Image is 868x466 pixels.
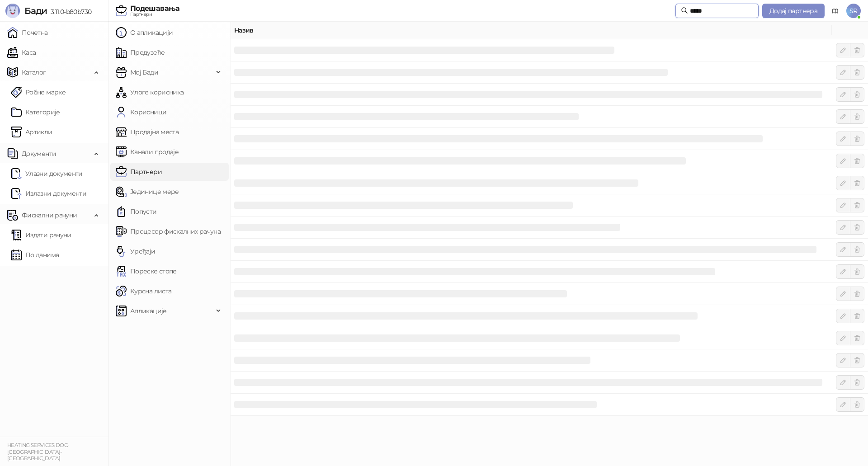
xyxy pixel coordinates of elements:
img: Logo [5,4,20,18]
a: Уређаји [116,242,156,260]
a: Курсна листа [116,282,171,300]
a: Попусти [116,202,157,221]
a: ArtikliАртикли [11,123,52,141]
a: Предузеће [116,43,165,61]
a: Категорије [11,103,60,121]
span: 3.11.0-b80b730 [47,8,91,16]
a: Процесор фискалних рачуна [116,222,221,240]
span: Апликације [130,302,167,320]
a: Продајна места [116,123,179,141]
a: Корисници [116,103,166,121]
a: Робне марке [11,83,66,101]
a: Партнери [116,163,162,181]
span: Каталог [22,63,46,81]
a: Јединице мере [116,183,179,201]
a: Канали продаје [116,143,179,161]
span: Бади [24,5,47,16]
span: Додај партнера [769,7,817,15]
a: Ulazni dokumentiУлазни документи [11,165,83,183]
a: Почетна [7,24,48,42]
button: Додај партнера [762,4,825,18]
a: Пореске стопе [116,262,177,280]
div: Подешавања [130,5,180,12]
a: Излазни документи [11,184,86,202]
a: О апликацији [116,24,173,42]
th: Назив [231,22,832,39]
a: По данима [11,246,59,264]
a: Каса [7,43,36,61]
div: Партнери [130,12,180,17]
span: SR [846,4,861,18]
span: Фискални рачуни [22,206,77,224]
span: Документи [22,145,56,163]
small: HEATING SERVICES DOO [GEOGRAPHIC_DATA]-[GEOGRAPHIC_DATA] [7,442,68,461]
span: Мој Бади [130,63,158,81]
a: Издати рачуни [11,226,71,244]
a: Документација [828,4,843,18]
a: Улоге корисника [116,83,184,101]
